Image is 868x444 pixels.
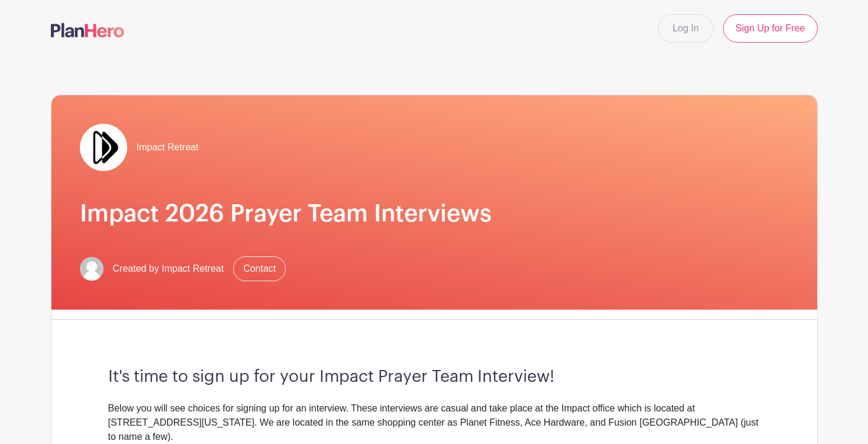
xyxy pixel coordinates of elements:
[233,256,286,281] a: Contact
[108,401,760,444] div: Below you will see choices for signing up for an interview. These interviews are casual and take ...
[51,23,124,37] img: logo-507f7623f17ff9eddc593b1ce0a138ce2505c220e1c5a4e2b4648c50719b7d32.svg
[108,367,760,387] h3: It's time to sign up for your Impact Prayer Team Interview!
[658,14,714,43] a: Log In
[113,262,224,276] span: Created by Impact Retreat
[80,200,789,228] h1: Impact 2026 Prayer Team Interviews
[80,257,104,281] img: default-ce2991bfa6775e67f084385cd625a349d9dcbb7a52a09fb2fda1e96e2d18dcdb.png
[80,124,127,171] img: Double%20Arrow%20Logo.jpg
[137,140,199,155] span: Impact Retreat
[723,14,817,43] a: Sign Up for Free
